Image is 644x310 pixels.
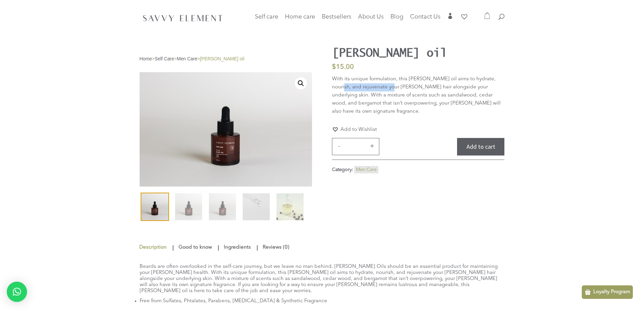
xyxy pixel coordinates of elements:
span: Beards are often overlooked in the self-care journey, but we leave no man behind. [PERSON_NAME] O... [140,264,498,293]
a:  [447,13,453,24]
a: Good to know [177,242,214,254]
a: Men Care [177,56,197,61]
a: About Us [358,15,384,24]
span: Home care [285,14,315,20]
nav: Breadcrumb [140,56,312,62]
button: Add to cart [457,138,504,156]
span: About Us [358,14,384,20]
span: > [174,56,177,61]
input: Product quantity [345,138,365,155]
span: > [152,56,154,61]
a: Self Care [154,56,174,61]
a: Bestsellers [322,15,351,24]
span: [PERSON_NAME] oil [200,56,244,61]
a: View full-screen image gallery [295,77,307,89]
span: Category: [332,167,353,172]
a: Ingredients [222,242,253,254]
bdi: 15.00 [332,64,354,71]
button: + [367,142,377,150]
span: > [197,56,200,61]
a: Blog [390,15,403,24]
a: Description [139,242,168,254]
img: Beard oil [141,193,168,220]
span: Add to Wishlist [340,127,377,132]
a: Men Care [356,167,377,172]
span: Self care [255,14,278,20]
a: Home [140,56,152,61]
p: With its unique formulation, this [PERSON_NAME] oil aims to hydrate, nourish, and rejuvenate your... [332,75,504,116]
a: Add to Wishlist [332,126,377,133]
h1: [PERSON_NAME] oil [332,46,461,59]
img: Se-Beard-Oil [243,193,270,220]
span: Bestsellers [322,14,351,20]
span: $ [332,64,336,71]
span:  [447,13,453,19]
a: Contact Us [410,15,440,24]
a: Self care [255,15,278,28]
img: Beard oil - Image 5 [277,193,304,220]
img: Beard oil - Image 2 [175,193,202,220]
a: Home care [285,15,315,28]
span: Free from Sulfates, Phtalates, Parabens, [MEDICAL_DATA] & Synthetic Fragrance [140,299,327,304]
span: Blog [390,14,403,20]
button: - [334,142,344,150]
p: Loyalty Program [593,288,630,296]
img: Beard oil - Image 3 [209,193,236,220]
a: Reviews (0) [261,242,291,254]
span: Contact Us [410,14,440,20]
img: SavvyElement [141,12,225,23]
